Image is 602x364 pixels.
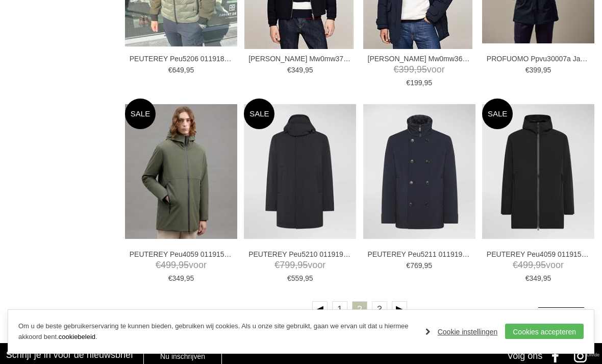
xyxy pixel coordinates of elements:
[410,79,422,87] span: 199
[274,260,280,270] span: €
[406,261,410,270] span: €
[287,274,291,282] span: €
[541,66,543,74] span: ,
[525,274,530,282] span: €
[530,66,541,74] span: 399
[248,250,352,259] a: PEUTEREY Peu5210 01191942 Jassen
[518,260,533,270] span: 499
[303,66,305,74] span: ,
[186,274,194,282] span: 95
[406,79,410,87] span: €
[372,301,387,317] a: 3
[538,307,584,353] a: Terug naar boven
[543,66,551,74] span: 95
[305,274,313,282] span: 95
[414,64,417,75] span: ,
[505,324,584,339] a: Cookies accepteren
[482,104,594,239] img: PEUTEREY Peu4059 01191581 Jassen
[287,66,291,74] span: €
[130,54,233,63] a: PEUTEREY Peu5206 01191802 Jassen
[248,54,352,63] a: [PERSON_NAME] Mw0mw37280 Jassen
[18,321,415,343] p: Om u de beste gebruikerservaring te kunnen bieden, gebruiken wij cookies. Als u onze site gebruik...
[425,324,498,339] a: Cookie instellingen
[394,64,399,75] span: €
[487,250,590,259] a: PEUTEREY Peu4059 01191581 Jassen
[368,63,471,76] span: voor
[543,274,551,282] span: 95
[352,301,367,317] a: 2
[513,260,518,270] span: €
[424,261,432,270] span: 95
[487,259,590,272] span: voor
[59,333,95,341] a: cookiebeleid
[303,274,305,282] span: ,
[184,274,186,282] span: ,
[130,259,233,272] span: voor
[417,64,427,75] span: 95
[172,274,184,282] span: 349
[541,274,543,282] span: ,
[161,260,176,270] span: 499
[297,260,308,270] span: 95
[244,104,356,239] img: PEUTEREY Peu5210 01191942 Jassen
[525,66,530,74] span: €
[533,260,536,270] span: ,
[305,66,313,74] span: 95
[184,66,186,74] span: ,
[168,66,172,74] span: €
[410,261,422,270] span: 769
[424,79,432,87] span: 95
[587,349,599,361] a: Divide
[368,250,471,259] a: PEUTEREY Peu5211 01191942 Jassen
[530,274,541,282] span: 349
[125,104,237,239] img: PEUTEREY Peu4059 01191581 Jassen
[399,64,414,75] span: 399
[487,54,590,63] a: PROFUOMO Ppvu30007a Jassen
[280,260,295,270] span: 799
[130,250,233,259] a: PEUTEREY Peu4059 01191581 Jassen
[156,260,161,270] span: €
[291,274,303,282] span: 559
[422,261,424,270] span: ,
[168,274,172,282] span: €
[422,79,424,87] span: ,
[332,301,347,317] a: 1
[368,54,471,63] a: [PERSON_NAME] Mw0mw36595 [PERSON_NAME]
[363,104,475,239] img: PEUTEREY Peu5211 01191942 Jassen
[172,66,184,74] span: 649
[176,260,179,270] span: ,
[6,349,133,360] h3: Schrijf je in voor de nieuwsbrief
[291,66,303,74] span: 349
[295,260,297,270] span: ,
[186,66,194,74] span: 95
[179,260,189,270] span: 95
[536,260,546,270] span: 95
[248,259,352,272] span: voor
